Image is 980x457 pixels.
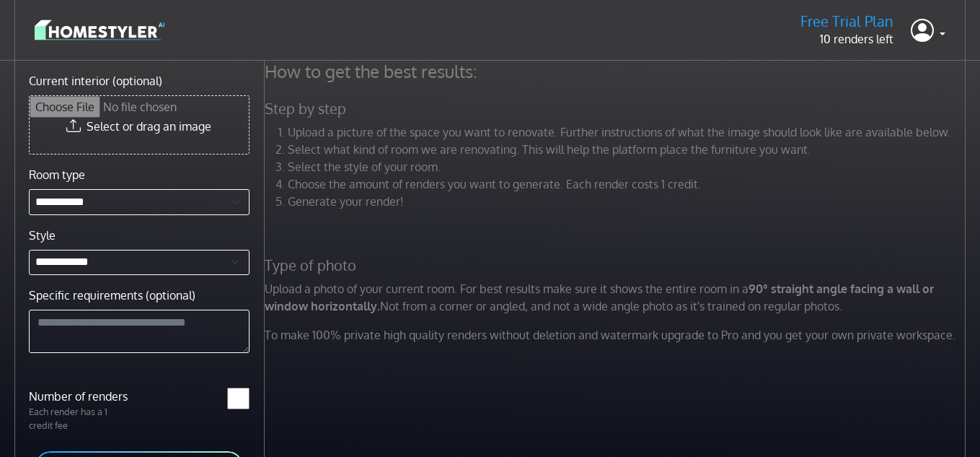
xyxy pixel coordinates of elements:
label: Number of renders [20,388,139,405]
li: Choose the amount of renders you want to generate. Each render costs 1 credit. [288,175,969,193]
li: Select the style of your room. [288,158,969,175]
h5: Step by step [256,100,978,118]
h5: Type of photo [256,256,978,274]
label: Style [29,227,56,244]
p: 10 renders left [800,30,893,48]
strong: 90° straight angle facing a wall or window horizontally. [265,282,934,313]
h5: Free Trial Plan [800,12,893,30]
p: Each render has a 1 credit fee [20,405,139,432]
p: Upload a photo of your current room. For best results make sure it shows the entire room in a Not... [256,280,978,315]
label: Room type [29,166,85,183]
label: Specific requirements (optional) [29,287,195,304]
p: To make 100% private high quality renders without deletion and watermark upgrade to Pro and you g... [256,326,978,344]
label: Current interior (optional) [29,72,162,90]
li: Select what kind of room we are renovating. This will help the platform place the furniture you w... [288,141,969,158]
img: logo-3de290ba35641baa71223ecac5eacb59cb85b4c7fdf211dc9aaecaaee71ea2f8.svg [35,17,164,43]
li: Generate your render! [288,193,969,210]
h4: How to get the best results: [256,61,978,82]
li: Upload a picture of the space you want to renovate. Further instructions of what the image should... [288,123,969,141]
